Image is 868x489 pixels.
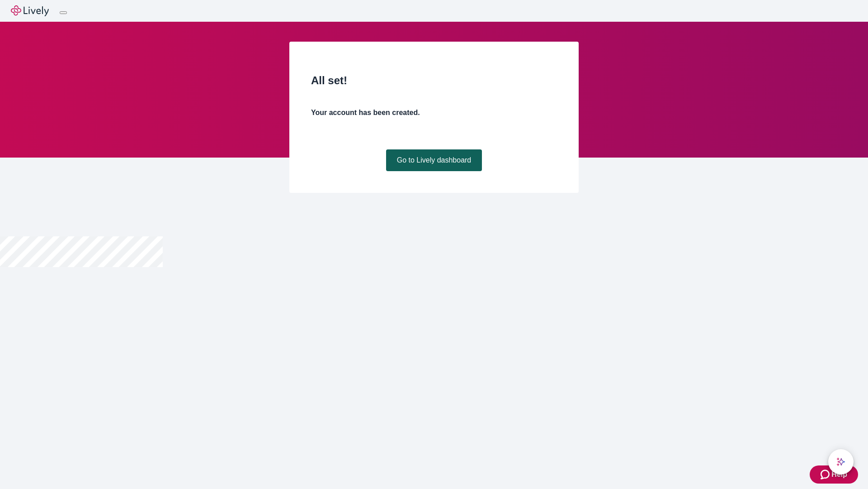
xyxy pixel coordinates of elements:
svg: Zendesk support icon [821,469,831,480]
button: Log out [60,11,67,14]
span: Help [831,469,847,480]
button: chat [828,449,854,475]
img: Lively [11,5,49,16]
button: Zendesk support iconHelp [810,465,858,484]
h2: All set! [311,72,557,89]
a: Go to Lively dashboard [386,149,482,171]
svg: Lively AI Assistant [836,457,845,466]
h4: Your account has been created. [311,107,557,118]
